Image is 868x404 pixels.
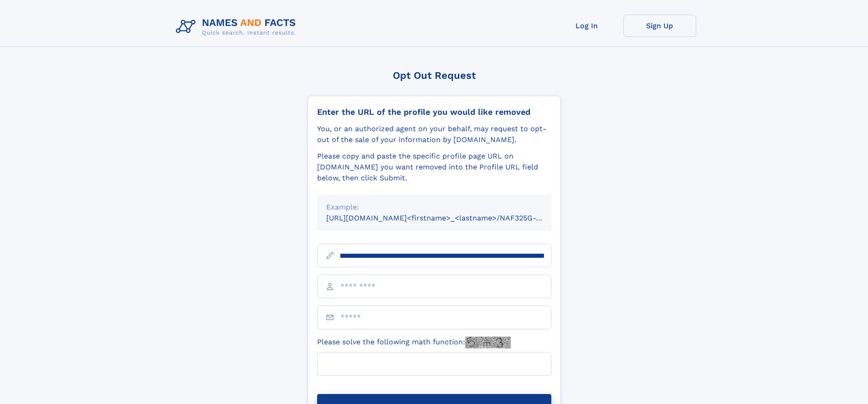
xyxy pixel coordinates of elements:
[623,15,696,37] a: Sign Up
[550,15,623,37] a: Log In
[317,123,551,145] div: You, or an authorized agent on your behalf, may request to opt-out of the sale of your informatio...
[317,337,511,348] label: Please solve the following math function:
[317,151,551,184] div: Please copy and paste the specific profile page URL on [DOMAIN_NAME] you want removed into the Pr...
[326,202,542,213] div: Example:
[308,70,561,81] div: Opt Out Request
[317,107,551,117] div: Enter the URL of the profile you would like removed
[172,15,303,39] img: Logo Names and Facts
[326,214,569,222] small: [URL][DOMAIN_NAME]<firstname>_<lastname>/NAF325G-xxxxxxxx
